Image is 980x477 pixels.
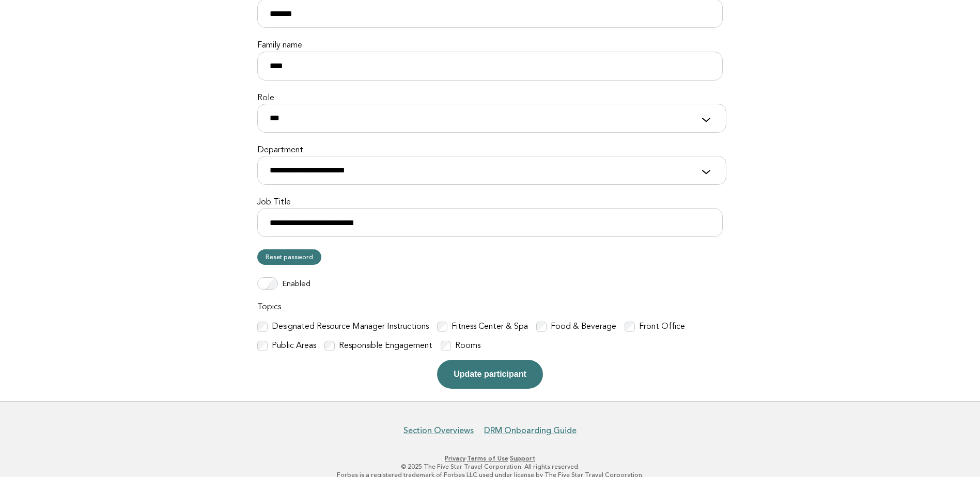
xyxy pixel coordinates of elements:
[272,341,316,352] label: Public Areas
[174,454,806,463] p: · ·
[272,322,429,332] label: Designated Resource Manager Instructions
[639,322,685,332] label: Front Office
[257,197,723,208] label: Job Title
[257,93,723,104] label: Role
[510,455,535,462] a: Support
[174,463,806,471] p: © 2025 The Five Star Travel Corporation. All rights reserved.
[339,341,432,352] label: Responsible Engagement
[455,341,480,352] label: Rooms
[551,322,616,332] label: Food & Beverage
[257,145,723,156] label: Department
[484,425,577,436] a: DRM Onboarding Guide
[282,279,310,290] label: Enabled
[403,425,474,436] a: Section Overviews
[437,360,542,389] button: Update participant
[257,249,321,265] a: Reset password
[257,40,723,51] label: Family name
[467,455,508,462] a: Terms of Use
[452,322,528,332] label: Fitness Center & Spa
[257,302,723,313] label: Topics
[445,455,465,462] a: Privacy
